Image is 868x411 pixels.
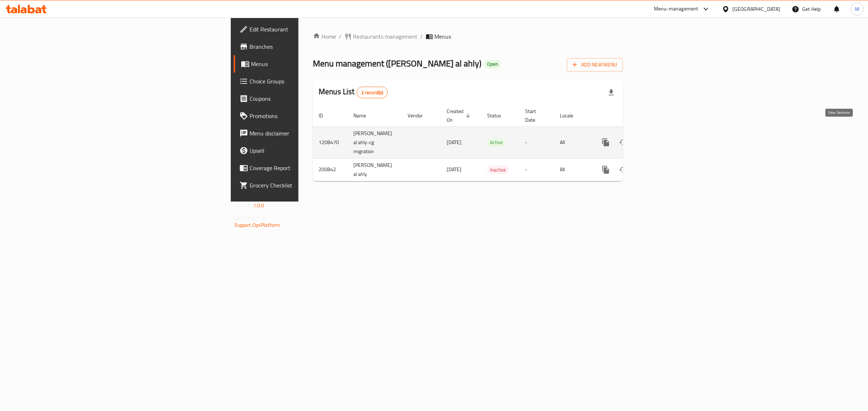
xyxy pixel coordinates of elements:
[234,55,376,73] a: Menus
[519,126,554,158] td: -
[487,138,506,147] span: Active
[434,32,451,41] span: Menus
[234,107,376,125] a: Promotions
[420,32,423,41] li: /
[519,158,554,181] td: -
[234,73,376,90] a: Choice Groups
[250,164,370,172] span: Coverage Report
[234,220,280,230] a: Support.OpsPlatform
[357,87,388,98] div: Total records count
[251,60,370,68] span: Menus
[447,107,473,124] span: Created On
[234,177,376,194] a: Grocery Checklist
[250,25,370,34] span: Edit Restaurant
[313,105,672,181] table: enhanced table
[319,86,388,98] h2: Menus List
[554,126,591,158] td: All
[597,134,614,151] button: more
[250,94,370,103] span: Coupons
[487,138,506,147] div: Active
[614,161,632,178] button: Change Status
[591,105,672,127] th: Actions
[525,107,545,124] span: Start Date
[554,158,591,181] td: All
[447,138,461,147] span: [DATE]
[234,90,376,107] a: Coupons
[408,111,432,120] span: Vendor
[319,111,332,120] span: ID
[484,61,501,67] span: Open
[484,60,501,69] div: Open
[313,55,481,72] span: Menu management ( [PERSON_NAME] al ahly )
[344,32,417,41] a: Restaurants management
[250,42,370,51] span: Branches
[573,60,617,69] span: Add New Menu
[250,77,370,86] span: Choice Groups
[560,111,583,120] span: Locale
[487,166,509,174] span: Inactive
[234,142,376,159] a: Upsell
[732,5,780,13] div: [GEOGRAPHIC_DATA]
[313,32,623,41] nav: breadcrumb
[353,111,375,120] span: Name
[250,129,370,138] span: Menu disclaimer
[250,146,370,155] span: Upsell
[603,84,620,101] div: Export file
[234,213,268,222] span: Get support on:
[234,38,376,55] a: Branches
[234,125,376,142] a: Menu disclaimer
[447,165,461,174] span: [DATE]
[567,58,623,72] button: Add New Menu
[855,5,859,13] span: M
[654,5,698,13] div: Menu-management
[250,181,370,190] span: Grocery Checklist
[253,201,264,210] span: 1.0.0
[250,112,370,120] span: Promotions
[234,159,376,177] a: Coverage Report
[353,32,417,41] span: Restaurants management
[357,89,388,96] span: 2 record(s)
[234,21,376,38] a: Edit Restaurant
[597,161,614,178] button: more
[487,111,511,120] span: Status
[234,201,252,210] span: Version:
